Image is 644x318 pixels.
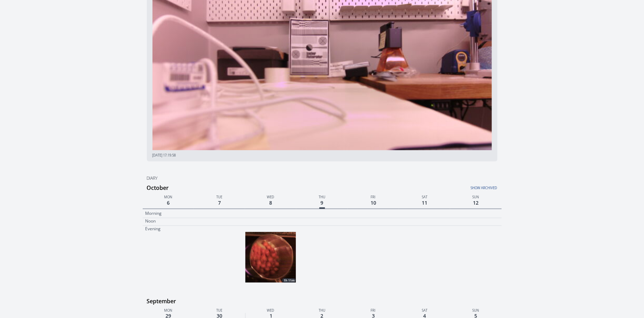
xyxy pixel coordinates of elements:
span: 7 [217,198,222,207]
p: Wed [245,193,296,200]
p: Thu [296,307,347,313]
span: 10 [369,198,378,207]
h3: September [147,296,502,307]
p: Tue [194,307,245,313]
p: Fri [348,307,399,313]
p: Sun [450,307,501,313]
span: 12 [472,198,480,207]
span: 8 [268,198,273,207]
span: 9 [319,198,325,209]
h2: Diary [143,175,502,181]
div: 1h 11m [282,278,296,283]
span: 11 [420,198,429,207]
p: Mon [143,307,194,313]
p: Mon [143,193,194,200]
span: [DATE] 17:19:58 [152,153,176,158]
p: Noon [145,218,156,224]
p: Tue [194,193,245,200]
p: Sun [450,193,501,200]
p: Sat [399,307,450,313]
a: Show archived [378,181,497,191]
h3: October [147,182,502,193]
span: 6 [165,198,171,207]
p: Thu [296,193,347,200]
p: Morning [145,211,162,216]
p: Evening [145,226,161,232]
p: Sat [399,193,450,200]
p: Fri [348,193,399,200]
a: 1h 11m [245,232,296,283]
img: 251008175401_thumb.jpeg [245,232,296,283]
p: Wed [245,307,296,313]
